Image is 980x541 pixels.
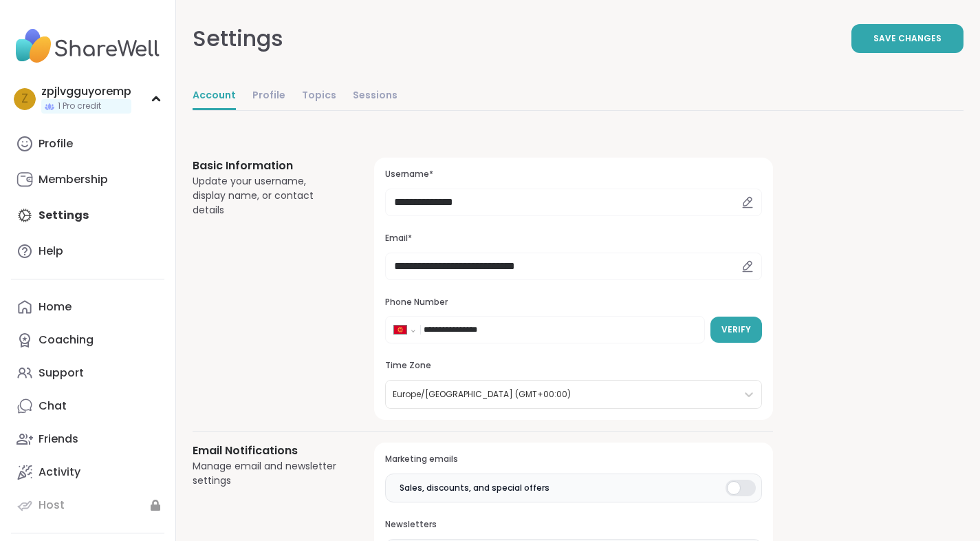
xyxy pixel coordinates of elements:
a: Topics [302,83,336,110]
span: Sales, discounts, and special offers [400,482,549,494]
div: zpjlvgguyoremp [41,84,131,99]
div: Coaching [39,332,94,348]
span: z [21,90,28,108]
div: Manage email and newsletter settings [193,459,341,488]
div: Friends [39,432,78,447]
img: ShareWell Nav Logo [11,22,164,70]
div: Home [39,299,72,315]
div: Update your username, display name, or contact details [193,174,341,218]
a: Profile [11,127,164,160]
span: 1 Pro credit [58,100,101,112]
a: Account [193,83,236,110]
h3: Time Zone [385,360,762,372]
a: Sessions [353,83,398,110]
span: Save Changes [873,32,941,45]
a: Profile [252,83,285,110]
div: Settings [193,22,283,55]
a: Support [11,357,164,390]
a: Activity [11,456,164,489]
h3: Marketing emails [385,454,762,465]
div: Chat [39,399,67,414]
div: Support [39,365,84,381]
a: Membership [11,163,164,196]
div: Membership [39,172,108,187]
div: Profile [39,136,73,151]
h3: Phone Number [385,297,762,308]
a: Friends [11,423,164,456]
a: Coaching [11,323,164,357]
h3: Basic Information [193,158,341,174]
h3: Email* [385,233,762,244]
h3: Newsletters [385,519,762,531]
h3: Email Notifications [193,443,341,459]
span: Verify [721,323,751,336]
button: Verify [710,317,762,343]
button: Save Changes [851,24,963,53]
a: Help [11,235,164,268]
div: Help [39,244,63,259]
div: Activity [39,465,80,480]
a: Chat [11,390,164,423]
a: Host [11,489,164,522]
div: Host [39,498,65,513]
h3: Username* [385,169,762,180]
a: Home [11,290,164,323]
